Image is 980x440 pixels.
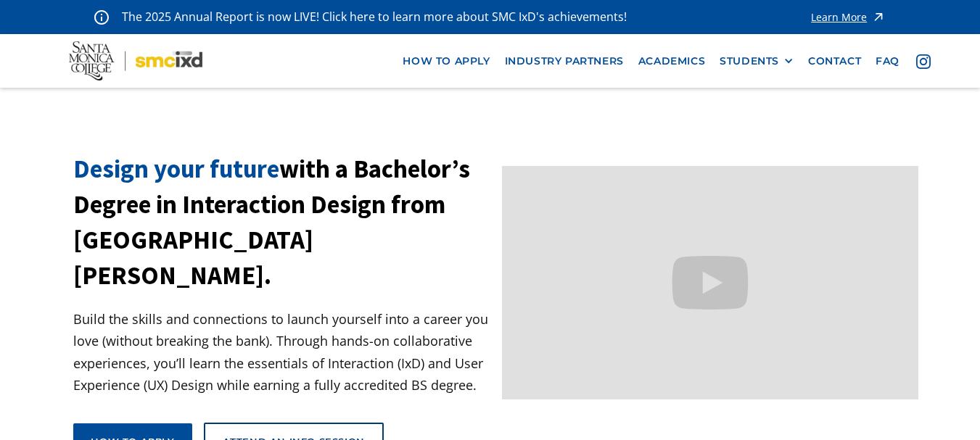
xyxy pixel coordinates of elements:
a: industry partners [498,48,631,75]
a: Learn More [811,7,886,27]
a: how to apply [395,48,497,75]
iframe: Design your future with a Bachelor's Degree in Interaction Design from Santa Monica College [502,166,918,400]
img: Santa Monica College - SMC IxD logo [69,41,202,80]
div: Learn More [811,12,867,22]
img: icon - information - alert [94,9,109,25]
a: faq [868,48,907,75]
a: contact [801,48,868,75]
div: STUDENTS [720,55,779,67]
div: STUDENTS [720,55,794,67]
img: icon - arrow - alert [871,7,886,27]
p: Build the skills and connections to launch yourself into a career you love (without breaking the ... [73,308,490,397]
span: Design your future [73,153,279,185]
p: The 2025 Annual Report is now LIVE! Click here to learn more about SMC IxD's achievements! [122,7,628,27]
img: icon - instagram [916,54,931,69]
h1: with a Bachelor’s Degree in Interaction Design from [GEOGRAPHIC_DATA][PERSON_NAME]. [73,151,490,294]
a: Academics [631,48,712,75]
